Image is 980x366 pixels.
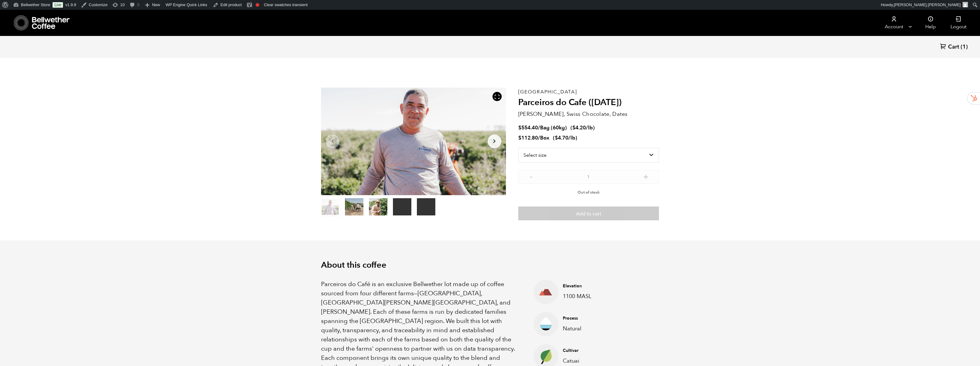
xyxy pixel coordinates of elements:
[527,173,535,179] button: -
[518,97,659,108] h2: Parceiros do Cafe ([DATE])
[940,43,968,51] a: Cart (1)
[961,43,968,51] span: (1)
[518,134,538,141] bdi: 112.80
[918,10,943,36] a: Help
[553,134,577,141] span: ( )
[572,124,586,131] bdi: 4.20
[417,198,435,215] video: Your browser does not support the video tag.
[538,124,540,131] span: /
[875,10,913,36] a: Account
[894,2,961,7] span: [PERSON_NAME].[PERSON_NAME]
[578,190,600,195] span: Out of stock
[555,134,558,141] span: $
[563,283,649,289] h4: Elevation
[570,124,595,131] span: ( )
[518,110,659,118] p: [PERSON_NAME], Swiss Chocolate, Dates
[518,207,659,221] button: Add to cart
[538,134,540,141] span: /
[256,3,259,7] div: Focus keyphrase not set
[572,124,575,131] span: $
[563,357,649,365] p: Catuai
[948,43,959,51] span: Cart
[540,124,567,131] span: Bag (60kg)
[540,134,549,141] span: Box
[555,134,568,141] bdi: 4.70
[943,10,974,36] a: Logout
[563,325,649,333] p: Natural
[53,2,63,8] a: Live
[563,315,649,321] h4: Process
[642,173,650,179] button: +
[568,134,575,141] span: /lb
[563,348,649,354] h4: Cultivar
[393,198,411,215] video: Your browser does not support the video tag.
[586,124,593,131] span: /lb
[518,124,538,131] bdi: 554.40
[518,134,521,141] span: $
[518,124,521,131] span: $
[563,292,649,301] p: 1100 MASL
[321,260,659,270] h2: About this coffee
